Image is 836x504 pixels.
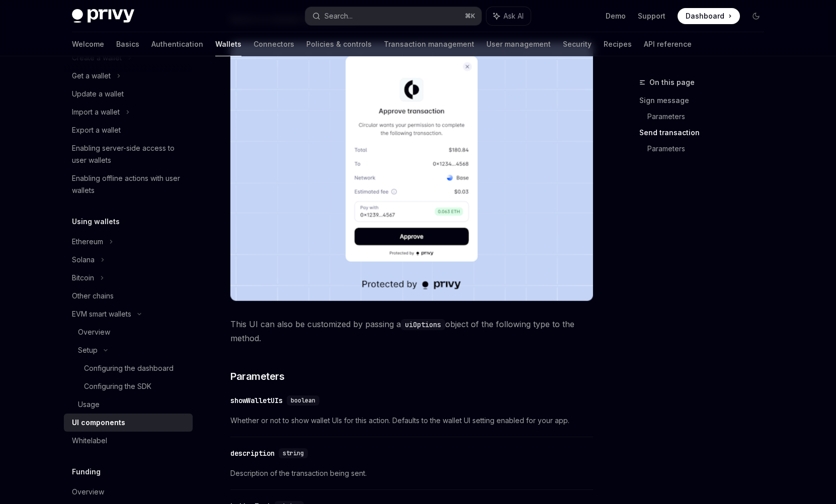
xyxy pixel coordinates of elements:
a: Overview [64,483,193,501]
a: Support [638,11,665,21]
div: showWalletUIs [230,395,283,406]
div: Update a wallet [72,88,124,100]
a: Transaction management [384,32,474,56]
div: Configuring the SDK [84,380,151,392]
a: Send transaction [639,125,772,141]
div: Usage [78,398,100,411]
a: Usage [64,395,193,414]
span: Description of the transaction being sent. [230,467,593,479]
span: Ask AI [504,11,524,21]
a: Sign message [639,92,772,109]
code: uiOptions [401,319,445,330]
div: Enabling offline actions with user wallets [72,172,187,196]
a: API reference [644,32,692,56]
div: Solana [72,254,95,266]
h5: Using wallets [72,216,120,228]
span: Parameters [230,369,284,383]
div: Configuring the dashboard [84,362,174,374]
div: EVM smart wallets [72,308,131,320]
a: Recipes [604,32,632,56]
a: Enabling server-side access to user wallets [64,139,193,169]
span: ⌘ K [465,12,475,20]
div: Overview [72,486,104,498]
a: Configuring the dashboard [64,359,193,377]
a: Connectors [254,32,294,56]
a: User management [486,32,551,56]
div: Import a wallet [72,106,120,118]
div: Ethereum [72,236,103,248]
div: Whitelabel [72,435,107,447]
span: Dashboard [686,11,724,21]
span: On this page [649,76,695,88]
img: dark logo [72,9,134,23]
span: boolean [291,396,315,405]
a: Security [563,32,592,56]
a: Parameters [647,109,772,125]
a: Wallets [215,32,241,56]
a: Enabling offline actions with user wallets [64,169,193,199]
div: Bitcoin [72,272,94,284]
div: Setup [78,344,98,356]
a: Policies & controls [306,32,372,56]
a: UI components [64,414,193,432]
a: Update a wallet [64,85,193,103]
div: UI components [72,417,125,429]
a: Authentication [151,32,203,56]
a: Dashboard [678,8,740,24]
button: Toggle dark mode [748,8,764,24]
a: Whitelabel [64,432,193,450]
a: Demo [606,11,626,21]
a: Parameters [647,141,772,157]
button: Search...⌘K [305,7,481,25]
a: Export a wallet [64,121,193,139]
div: Search... [324,10,353,22]
span: string [283,449,304,457]
div: Enabling server-side access to user wallets [72,142,187,166]
div: Overview [78,326,110,338]
span: This UI can also be customized by passing a object of the following type to the method. [230,317,593,345]
a: Welcome [72,32,104,56]
a: Configuring the SDK [64,377,193,395]
h5: Funding [72,466,101,478]
div: Get a wallet [72,70,111,82]
a: Overview [64,323,193,341]
div: description [230,448,275,458]
button: Ask AI [486,7,531,25]
div: Other chains [72,290,114,302]
div: Export a wallet [72,124,121,136]
a: Basics [116,32,139,56]
img: images/Trans.png [230,42,593,301]
span: Whether or not to show wallet UIs for this action. Defaults to the wallet UI setting enabled for ... [230,415,593,427]
a: Other chains [64,287,193,305]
